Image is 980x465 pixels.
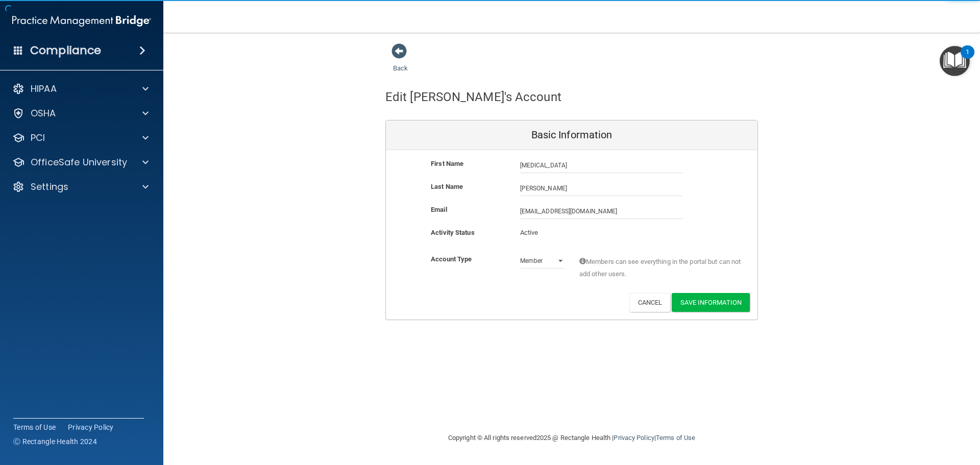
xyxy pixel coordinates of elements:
[31,83,57,95] p: HIPAA
[966,52,969,65] div: 1
[12,107,149,119] a: OSHA
[672,293,750,312] button: Save Information
[31,181,68,193] p: Settings
[520,227,564,239] p: Active
[12,132,149,144] a: PCI
[431,160,463,167] b: First Name
[12,83,149,95] a: HIPAA
[431,229,475,236] b: Activity Status
[614,434,654,442] a: Privacy Policy
[30,43,101,58] h4: Compliance
[13,436,97,447] span: Ⓒ Rectangle Health 2024
[12,156,149,168] a: OfficeSafe University
[431,255,472,263] b: Account Type
[12,181,149,193] a: Settings
[393,52,408,72] a: Back
[385,90,561,104] h4: Edit [PERSON_NAME]'s Account
[656,434,695,442] a: Terms of Use
[31,132,45,144] p: PCI
[579,256,742,280] span: Members can see everything in the portal but can not add other users.
[431,206,447,213] b: Email
[431,183,463,190] b: Last Name
[12,11,151,31] img: PMB logo
[31,107,56,119] p: OSHA
[385,422,758,454] div: Copyright © All rights reserved 2025 @ Rectangle Health | |
[13,422,56,432] a: Terms of Use
[940,46,970,76] button: Open Resource Center, 1 new notification
[31,156,127,168] p: OfficeSafe University
[68,422,114,432] a: Privacy Policy
[386,120,757,150] div: Basic Information
[629,293,671,312] button: Cancel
